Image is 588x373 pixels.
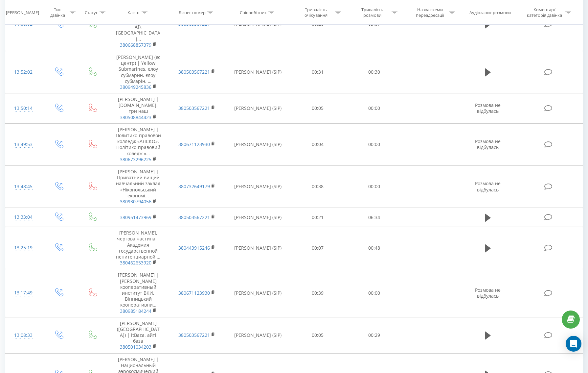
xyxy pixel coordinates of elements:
td: 00:48 [346,227,402,269]
td: [PERSON_NAME] (SIP) [226,317,289,353]
a: 380671123930 [178,141,210,147]
div: 13:25:19 [12,241,34,254]
td: [PERSON_NAME] ([GEOGRAPHIC_DATA]) | itBaza, айті база [109,317,168,353]
span: Розмова не відбулась [475,102,501,114]
div: Коментар/категорія дзвінка [525,7,564,18]
div: Назва схеми переадресації [412,7,447,18]
div: Аудіозапис розмови [469,10,511,15]
td: [PERSON_NAME] (SIP) [226,208,289,227]
td: 00:29 [346,317,402,353]
a: 380930794056 [120,198,151,205]
td: [PERSON_NAME] (SIP) [226,269,289,317]
a: 380443915246 [178,245,210,251]
div: 13:49:53 [12,138,34,151]
td: [PERSON_NAME] (SIP) [226,123,289,165]
td: [PERSON_NAME] | Политико-правовой колледж «АЛСКО», Політико-правовий коледж «… [109,123,168,165]
td: 00:07 [289,227,346,269]
div: [PERSON_NAME] [6,10,39,15]
span: Розмова не відбулась [475,287,501,299]
td: 00:39 [289,269,346,317]
span: Розмова не відбулась [475,180,501,192]
a: 380951473969 [120,214,151,220]
td: [PERSON_NAME] | Приватний вищий навчальний заклад «Нікопольський економі… [109,165,168,208]
div: 13:48:45 [12,180,34,193]
td: [PERSON_NAME] (SIP) [226,227,289,269]
div: 13:08:33 [12,329,34,342]
a: 380985184244 [120,308,151,314]
a: 380501034203 [120,344,151,350]
a: 380508844423 [120,114,151,120]
td: 00:04 [289,123,346,165]
td: 00:00 [346,165,402,208]
a: 380671123930 [178,290,210,296]
td: [PERSON_NAME], чергова частина | Академия государственной пенитенциарной … [109,227,168,269]
div: Статус [85,10,98,15]
a: 380732649179 [178,183,210,189]
td: [PERSON_NAME] | [PERSON_NAME] кооперативный институт ВКИ, Вінницький кооперативни… [109,269,168,317]
div: Тривалість розмови [355,7,390,18]
td: 00:00 [346,269,402,317]
a: 380668857379 [120,42,151,48]
div: 13:17:49 [12,286,34,299]
td: [PERSON_NAME] (SIP) [226,51,289,93]
div: Співробітник [240,10,267,15]
a: 380949245836 [120,84,151,90]
td: [PERSON_NAME] (єс центр) | Yellow Submarines, елоу субмарин, єлоу субмарін, … [109,51,168,93]
div: 13:52:02 [12,66,34,79]
td: 00:31 [289,51,346,93]
td: [PERSON_NAME] (SIP) [226,93,289,124]
td: 00:05 [289,93,346,124]
a: 380503567221 [178,69,210,75]
td: 00:00 [346,123,402,165]
td: 00:05 [289,317,346,353]
a: 380503567221 [178,105,210,111]
div: 13:33:04 [12,211,34,224]
div: Бізнес номер [179,10,206,15]
td: 00:30 [346,51,402,93]
div: Тип дзвінка [47,7,68,18]
span: Розмова не відбулась [475,138,501,150]
td: 06:34 [346,208,402,227]
a: 380462653920 [120,260,151,266]
a: 380673296225 [120,156,151,162]
div: 13:50:14 [12,102,34,115]
div: Open Intercom Messenger [566,336,581,352]
a: 380503567221 [178,214,210,220]
div: Клієнт [127,10,140,15]
td: [PERSON_NAME] | [DOMAIN_NAME], трн наш [109,93,168,124]
td: 00:21 [289,208,346,227]
td: 00:00 [346,93,402,124]
td: [PERSON_NAME] (SIP) [226,165,289,208]
td: 00:38 [289,165,346,208]
a: 380503567221 [178,332,210,338]
div: Тривалість очікування [298,7,333,18]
